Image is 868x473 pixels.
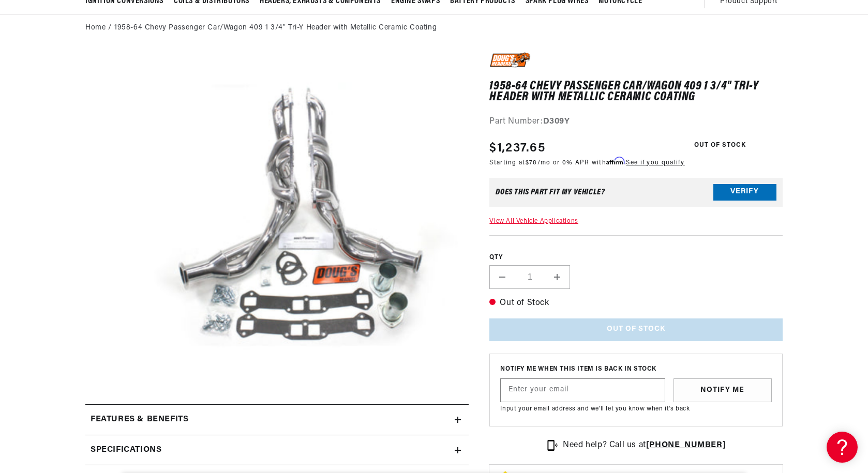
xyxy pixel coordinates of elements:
a: 1958-64 Chevy Passenger Car/Wagon 409 1 3/4" Tri-Y Header with Metallic Ceramic Coating [114,22,437,34]
div: Does This part fit My vehicle? [496,188,605,196]
h2: Specifications [91,444,161,457]
strong: D309Y [543,117,570,126]
input: Enter your email [501,379,665,402]
span: $1,237.65 [489,139,545,158]
a: View All Vehicle Applications [489,218,578,224]
summary: Features & Benefits [85,405,469,435]
span: $78 [526,160,537,166]
h2: Features & Benefits [91,413,188,426]
h1: 1958-64 Chevy Passenger Car/Wagon 409 1 3/4" Tri-Y Header with Metallic Ceramic Coating [489,81,783,102]
p: Need help? Call us at [563,439,726,452]
div: Part Number: [489,115,783,129]
a: See if you qualify - Learn more about Affirm Financing (opens in modal) [626,160,684,166]
span: Input your email address and we'll let you know when it's back [500,406,690,412]
p: Starting at /mo or 0% APR with . [489,158,684,167]
a: Home [85,22,106,34]
summary: Specifications [85,435,469,465]
span: Out of Stock [689,139,752,152]
nav: breadcrumbs [85,22,783,34]
a: [PHONE_NUMBER] [646,441,726,449]
p: Out of Stock [489,297,783,310]
media-gallery: Gallery Viewer [85,52,469,384]
label: QTY [489,253,783,262]
span: Notify me when this item is back in stock [500,364,772,374]
span: Affirm [606,157,624,165]
button: Verify [713,184,776,201]
button: Notify Me [674,378,772,402]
